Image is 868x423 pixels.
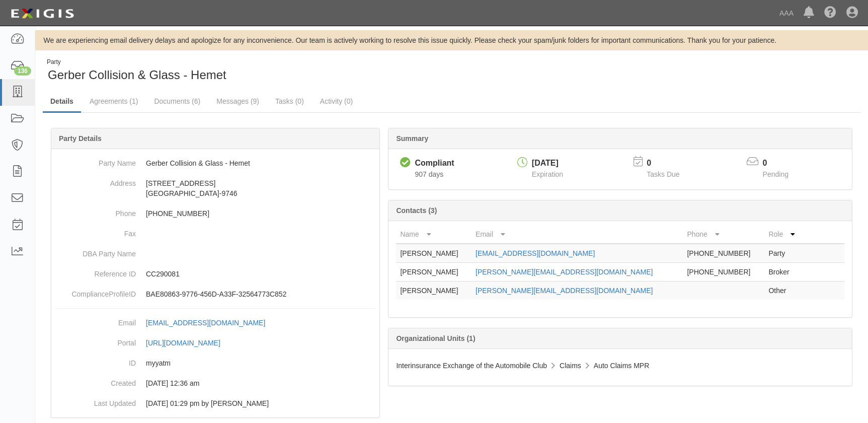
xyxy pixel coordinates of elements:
[146,319,276,327] a: [EMAIL_ADDRESS][DOMAIN_NAME]
[55,393,136,408] dt: Last Updated
[594,362,649,370] span: Auto Claims MPR
[55,333,136,348] dt: Portal
[146,339,231,347] a: [URL][DOMAIN_NAME]
[764,225,804,244] th: Role
[476,249,595,257] a: [EMAIL_ADDRESS][DOMAIN_NAME]
[268,91,311,111] a: Tasks (0)
[396,244,471,263] td: [PERSON_NAME]
[14,66,31,76] div: 136
[396,281,471,300] td: [PERSON_NAME]
[396,134,428,143] b: Summary
[415,158,454,169] div: Compliant
[763,158,801,169] p: 0
[774,3,799,23] a: AAA
[43,91,81,113] a: Details
[55,353,136,368] dt: ID
[55,203,136,219] dt: Phone
[312,91,360,111] a: Activity (0)
[55,373,375,393] dd: 03/10/2023 12:36 am
[55,244,136,259] dt: DBA Party Name
[764,281,804,300] td: Other
[560,362,581,370] span: Claims
[209,91,267,111] a: Messages (9)
[55,173,136,188] dt: Address
[396,334,475,342] b: Organizational Units (1)
[532,170,563,178] span: Expiration
[476,287,653,295] a: [PERSON_NAME][EMAIL_ADDRESS][DOMAIN_NAME]
[146,318,265,328] div: [EMAIL_ADDRESS][DOMAIN_NAME]
[146,91,208,111] a: Documents (6)
[55,393,375,413] dd: 02/12/2024 01:29 pm by Benjamin Tully
[8,5,77,23] img: logo-5460c22ac91f19d4615b14bd174203de0afe785f0fc80cf4dbbc73dc1793850b.png
[396,362,547,370] span: Interinsurance Exchange of the Automobile Club
[55,224,136,239] dt: Fax
[43,58,444,84] div: Gerber Collision & Glass - Hemet
[55,153,136,168] dt: Party Name
[471,225,683,244] th: Email
[48,68,226,82] span: Gerber Collision & Glass - Hemet
[146,269,375,279] p: CC290081
[55,203,375,224] dd: [PHONE_NUMBER]
[396,225,471,244] th: Name
[55,264,136,279] dt: Reference ID
[55,284,136,299] dt: ComplianceProfileID
[396,263,471,281] td: [PERSON_NAME]
[55,353,375,373] dd: myyatm
[763,170,788,178] span: Pending
[764,263,804,281] td: Broker
[683,244,764,263] td: [PHONE_NUMBER]
[764,244,804,263] td: Party
[683,263,764,281] td: [PHONE_NUMBER]
[415,170,443,178] span: Since 03/10/2023
[532,158,563,169] div: [DATE]
[55,373,136,388] dt: Created
[400,158,411,168] i: Compliant
[55,313,136,328] dt: Email
[476,268,653,276] a: [PERSON_NAME][EMAIL_ADDRESS][DOMAIN_NAME]
[55,153,375,173] dd: Gerber Collision & Glass - Hemet
[146,289,375,299] p: BAE80863-9776-456D-A33F-32564773C852
[396,206,437,215] b: Contacts (3)
[59,134,102,143] b: Party Details
[55,173,375,203] dd: [STREET_ADDRESS] [GEOGRAPHIC_DATA]-9746
[35,35,868,45] div: We are experiencing email delivery delays and apologize for any inconvenience. Our team is active...
[647,170,679,178] span: Tasks Due
[647,158,692,169] p: 0
[47,58,226,66] div: Party
[82,91,145,111] a: Agreements (1)
[824,7,836,19] i: Help Center - Complianz
[683,225,764,244] th: Phone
